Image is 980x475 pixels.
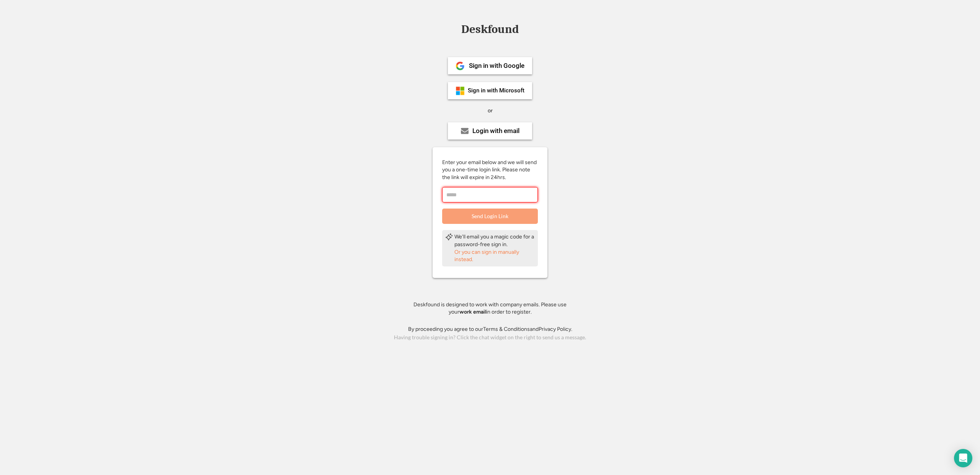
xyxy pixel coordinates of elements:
[954,449,972,467] div: Open Intercom Messenger
[483,326,530,332] a: Terms & Conditions
[488,107,493,115] div: or
[404,301,576,316] div: Deskfound is designed to work with company emails. Please use your in order to register.
[539,326,572,332] a: Privacy Policy.
[468,88,524,94] div: Sign in with Microsoft
[442,159,538,181] div: Enter your email below and we will send you a one-time login link. Please note the link will expi...
[454,248,535,263] div: Or you can sign in manually instead.
[408,325,572,333] div: By proceeding you agree to our and
[459,309,486,315] strong: work email
[456,61,465,71] img: 1024px-Google__G__Logo.svg.png
[457,23,523,35] div: Deskfound
[454,233,535,248] div: We'll email you a magic code for a password-free sign in.
[456,86,465,95] img: ms-symbollockup_mssymbol_19.png
[472,128,519,134] div: Login with email
[442,209,538,224] button: Send Login Link
[469,62,524,69] div: Sign in with Google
